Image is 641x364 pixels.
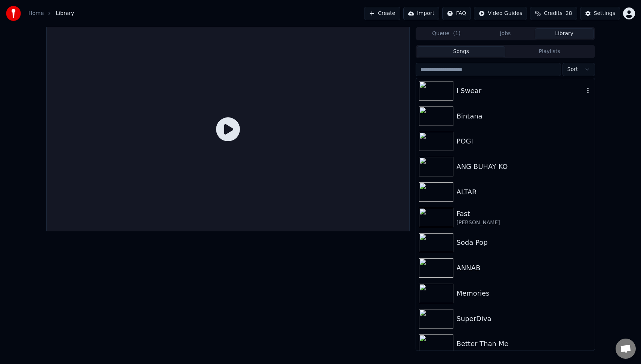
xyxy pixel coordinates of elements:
button: Playlists [505,46,594,57]
div: I Swear [456,86,584,96]
div: Bintana [456,111,591,121]
a: Open chat [616,339,636,359]
div: ANNAB [456,263,591,273]
span: Credits [544,10,562,17]
button: Queue [417,28,476,39]
button: Settings [580,7,620,20]
button: Video Guides [474,7,527,20]
button: FAQ [442,7,471,20]
span: ( 1 ) [453,30,460,37]
button: Jobs [476,28,535,39]
button: Library [535,28,594,39]
div: ANG BUHAY KO [456,161,591,172]
div: Fast [456,209,591,219]
div: SuperDiva [456,314,591,324]
nav: breadcrumb [28,10,74,17]
img: youka [6,6,21,21]
span: Library [56,10,74,17]
span: 28 [566,10,572,17]
div: Soda Pop [456,237,591,248]
button: Credits28 [530,7,577,20]
div: Settings [594,10,615,17]
div: POGI [456,136,591,146]
button: Import [403,7,439,20]
div: [PERSON_NAME] [456,219,591,226]
span: Sort [567,66,578,73]
div: ALTAR [456,187,591,197]
button: Songs [417,46,505,57]
a: Home [28,10,44,17]
div: Memories [456,288,591,299]
div: Better Than Me [456,339,591,349]
button: Create [364,7,400,20]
